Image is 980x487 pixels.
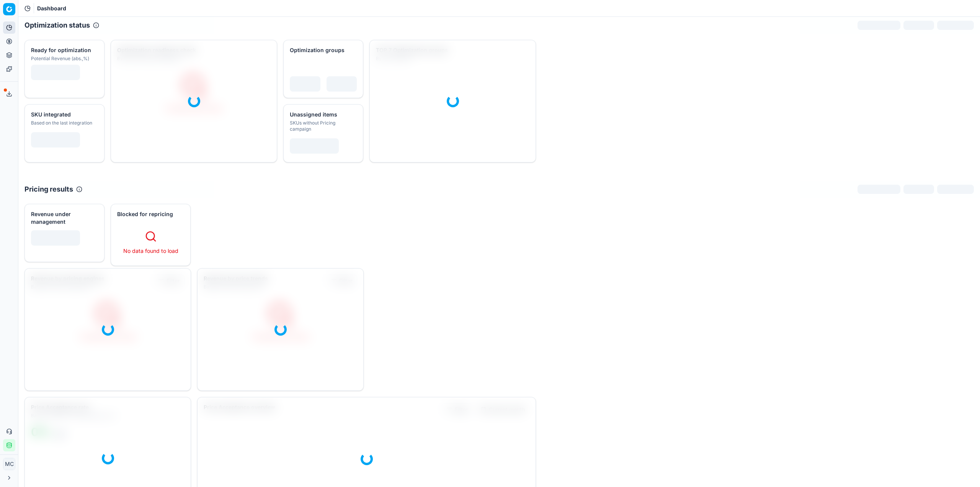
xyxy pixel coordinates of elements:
div: Potential Revenue (abs.,%) [31,56,96,62]
h2: Pricing results [24,184,73,195]
div: Revenue under management [31,210,96,226]
span: Dashboard [37,5,66,12]
div: Based on the last integration [31,120,96,126]
button: MC [3,458,15,470]
div: Blocked for repricing [117,210,183,218]
div: No data found to load [122,247,180,255]
h2: Optimization status [24,20,90,31]
span: MC [3,458,15,470]
div: Optimization groups [290,46,355,54]
div: SKU integrated [31,111,96,118]
nav: breadcrumb [37,5,66,12]
div: SKUs without Pricing campaign [290,120,355,132]
div: Unassigned items [290,111,355,118]
div: Ready for optimization [31,46,96,54]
